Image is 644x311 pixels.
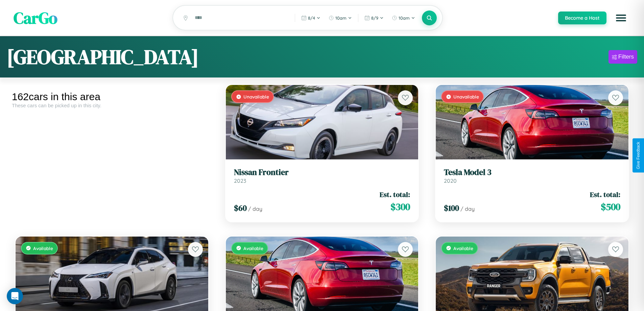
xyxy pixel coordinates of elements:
span: / day [248,205,262,212]
button: Become a Host [558,12,606,24]
span: Unavailable [243,94,269,99]
a: Tesla Model 32020 [444,168,620,184]
button: 8/4 [298,13,324,23]
div: 162 cars in this area [12,91,212,103]
span: CarGo [14,7,57,29]
button: Open menu [612,8,630,27]
span: $ 100 [444,202,459,214]
span: 10am [399,15,410,21]
span: 8 / 4 [308,15,315,21]
span: Available [243,245,263,251]
div: Give Feedback [636,142,641,169]
span: Unavailable [453,94,479,99]
span: $ 60 [234,202,247,214]
span: Available [453,245,473,251]
span: 8 / 9 [371,15,378,21]
span: 10am [335,15,347,21]
h1: [GEOGRAPHIC_DATA] [7,43,199,71]
button: 10am [325,13,355,23]
span: $ 500 [601,200,620,214]
h3: Tesla Model 3 [444,168,620,177]
span: / day [460,205,475,212]
button: 8/9 [361,13,387,23]
div: Filters [618,53,634,60]
span: 2020 [444,177,457,184]
button: Filters [609,50,637,64]
span: Available [33,245,53,251]
span: 2023 [234,177,246,184]
button: 10am [388,13,419,23]
div: Open Intercom Messenger [7,288,23,304]
span: $ 300 [390,200,410,214]
span: Est. total: [590,190,620,199]
div: These cars can be picked up in this city. [12,103,212,108]
h3: Nissan Frontier [234,168,410,177]
span: Est. total: [380,190,410,199]
a: Nissan Frontier2023 [234,168,410,184]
